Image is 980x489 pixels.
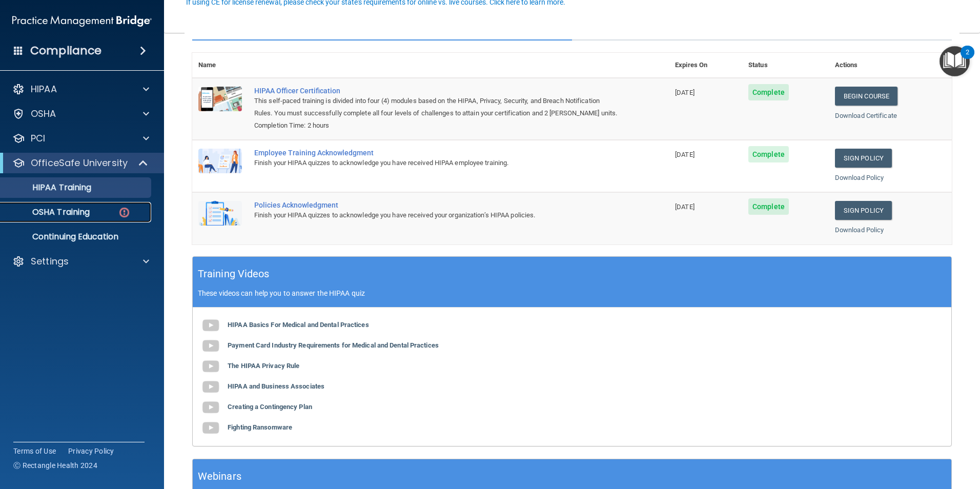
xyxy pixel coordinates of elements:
[192,53,248,78] th: Name
[669,53,742,78] th: Expires On
[12,132,149,145] a: PCI
[200,315,221,336] img: gray_youtube_icon.38fcd6cc.png
[835,87,897,106] a: Begin Course
[940,46,970,76] button: Open Resource Center, 2 new notifications
[200,356,221,377] img: gray_youtube_icon.38fcd6cc.png
[254,119,618,132] div: Completion Time: 2 hours
[829,53,952,78] th: Actions
[228,423,292,431] b: Fighting Ransomware
[12,255,149,268] a: Settings
[675,203,695,211] span: [DATE]
[966,52,969,66] div: 2
[835,201,892,220] a: Sign Policy
[118,206,131,219] img: danger-circle.6113f641.png
[7,182,91,193] p: HIPAA Training
[228,321,369,329] b: HIPAA Basics For Medical and Dental Practices
[31,132,45,145] p: PCI
[31,108,56,120] p: OSHA
[200,377,221,397] img: gray_youtube_icon.38fcd6cc.png
[7,207,90,217] p: OSHA Training
[13,446,56,456] a: Terms of Use
[31,255,69,268] p: Settings
[228,362,299,370] b: The HIPAA Privacy Rule
[835,112,897,119] a: Download Certificate
[254,149,618,157] div: Employee Training Acknowledgment
[254,87,618,95] a: HIPAA Officer Certification
[748,84,789,100] span: Complete
[200,397,221,418] img: gray_youtube_icon.38fcd6cc.png
[254,201,618,209] div: Policies Acknowledgment
[198,467,241,485] h5: Webinars
[200,418,221,438] img: gray_youtube_icon.38fcd6cc.png
[742,53,829,78] th: Status
[675,151,695,158] span: [DATE]
[198,265,270,283] h5: Training Videos
[13,460,97,471] span: Ⓒ Rectangle Health 2024
[228,382,324,390] b: HIPAA and Business Associates
[198,289,946,297] p: These videos can help you to answer the HIPAA quiz
[835,174,884,181] a: Download Policy
[68,446,114,456] a: Privacy Policy
[254,209,618,221] div: Finish your HIPAA quizzes to acknowledge you have received your organization’s HIPAA policies.
[228,341,439,349] b: Payment Card Industry Requirements for Medical and Dental Practices
[12,108,149,120] a: OSHA
[12,83,149,95] a: HIPAA
[835,149,892,168] a: Sign Policy
[748,198,789,215] span: Complete
[12,11,152,31] img: PMB logo
[12,157,149,169] a: OfficeSafe University
[200,336,221,356] img: gray_youtube_icon.38fcd6cc.png
[31,83,57,95] p: HIPAA
[748,146,789,162] span: Complete
[7,232,147,242] p: Continuing Education
[30,44,101,58] h4: Compliance
[228,403,312,411] b: Creating a Contingency Plan
[675,89,695,96] span: [DATE]
[254,157,618,169] div: Finish your HIPAA quizzes to acknowledge you have received HIPAA employee training.
[254,95,618,119] div: This self-paced training is divided into four (4) modules based on the HIPAA, Privacy, Security, ...
[31,157,128,169] p: OfficeSafe University
[835,226,884,234] a: Download Policy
